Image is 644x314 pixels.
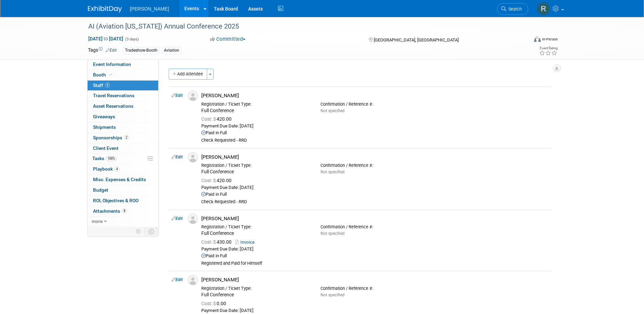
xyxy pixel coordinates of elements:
[105,83,110,88] span: 8
[320,170,345,174] span: Not specified
[201,246,549,252] div: Payment Due Date: [DATE]
[201,301,229,306] span: 0.00
[93,166,119,172] span: Playbook
[320,224,429,230] div: Confirmation / Reference #:
[93,93,134,98] span: Travel Reservations
[201,123,549,129] div: Payment Due Date: [DATE]
[93,187,108,193] span: Budget
[88,81,158,91] a: Staff8
[201,192,549,197] div: Paid in Full
[171,277,183,282] a: Edit
[539,47,557,50] div: Event Rating
[109,73,112,76] i: Booth reservation complete
[93,208,127,214] span: Attachments
[488,35,558,46] div: Event Format
[201,239,217,245] span: Cost: $
[201,292,310,298] div: Full Conference
[201,199,549,205] div: Check Requested - RRD
[201,230,310,237] div: Full Conference
[171,155,183,159] a: Edit
[201,239,234,245] span: 430.00
[88,112,158,122] a: Giveaways
[201,178,217,183] span: Cost: $
[124,135,129,140] span: 2
[208,36,248,43] button: Committed
[201,286,310,291] div: Registration / Ticket Type:
[201,92,549,99] div: [PERSON_NAME]
[201,169,310,175] div: Full Conference
[201,102,310,107] div: Registration / Ticket Type:
[201,130,549,136] div: Paid in Full
[320,163,429,168] div: Confirmation / Reference #:
[106,48,117,53] a: Edit
[88,122,158,133] a: Shipments
[201,301,217,306] span: Cost: $
[235,240,257,245] a: Invoice
[201,224,310,230] div: Registration / Ticket Type:
[201,138,549,143] div: Check Requested - RRD
[201,116,217,122] span: Cost: $
[125,37,139,41] span: (3 days)
[88,36,124,42] span: [DATE] [DATE]
[88,175,158,185] a: Misc. Expenses & Credits
[92,156,117,161] span: Tasks
[92,219,103,224] span: more
[201,163,310,168] div: Registration / Ticket Type:
[144,227,158,236] td: Toggle Event Tabs
[88,47,117,54] td: Tags
[88,70,158,80] a: Booth
[88,154,158,164] a: Tasks100%
[534,36,541,42] img: Format-Inperson.png
[123,47,160,54] div: Tradeshow-Booth
[88,185,158,195] a: Budget
[171,216,183,221] a: Edit
[93,114,115,119] span: Giveaways
[93,198,139,203] span: ROI, Objectives & ROO
[201,178,234,183] span: 420.00
[320,231,345,236] span: Not specified
[93,145,118,151] span: Client Event
[320,102,429,107] div: Confirmation / Reference #:
[497,3,528,15] a: Search
[88,6,122,13] img: ExhibitDay
[201,154,549,160] div: [PERSON_NAME]
[93,83,110,88] span: Staff
[320,286,429,291] div: Confirmation / Reference #:
[103,36,109,41] span: to
[171,93,183,98] a: Edit
[88,91,158,101] a: Travel Reservations
[86,20,518,33] div: AI (Aviation [US_STATE]) Annual Conference 2025
[201,277,549,283] div: [PERSON_NAME]
[188,91,198,101] img: Associate-Profile-5.png
[88,206,158,216] a: Attachments8
[201,261,549,266] div: Registered and Paid for Himself
[201,215,549,222] div: [PERSON_NAME]
[93,72,114,77] span: Booth
[88,59,158,70] a: Event Information
[93,62,131,67] span: Event Information
[320,293,345,297] span: Not specified
[162,47,181,54] div: Aviation
[188,152,198,162] img: Associate-Profile-5.png
[542,37,558,42] div: In-Person
[537,2,550,15] img: Rebecca Deis
[88,143,158,154] a: Client Event
[93,135,129,140] span: Sponsorships
[374,37,459,42] span: [GEOGRAPHIC_DATA], [GEOGRAPHIC_DATA]
[133,227,145,236] td: Personalize Event Tab Strip
[169,69,207,80] button: Add Attendee
[114,167,119,172] span: 4
[320,108,345,113] span: Not specified
[201,308,549,314] div: Payment Due Date: [DATE]
[88,216,158,227] a: more
[201,108,310,114] div: Full Conference
[188,214,198,224] img: Associate-Profile-5.png
[93,124,116,130] span: Shipments
[506,6,522,12] span: Search
[201,116,234,122] span: 420.00
[88,164,158,174] a: Playbook4
[201,185,549,191] div: Payment Due Date: [DATE]
[188,275,198,285] img: Associate-Profile-5.png
[88,133,158,143] a: Sponsorships2
[130,6,169,12] span: [PERSON_NAME]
